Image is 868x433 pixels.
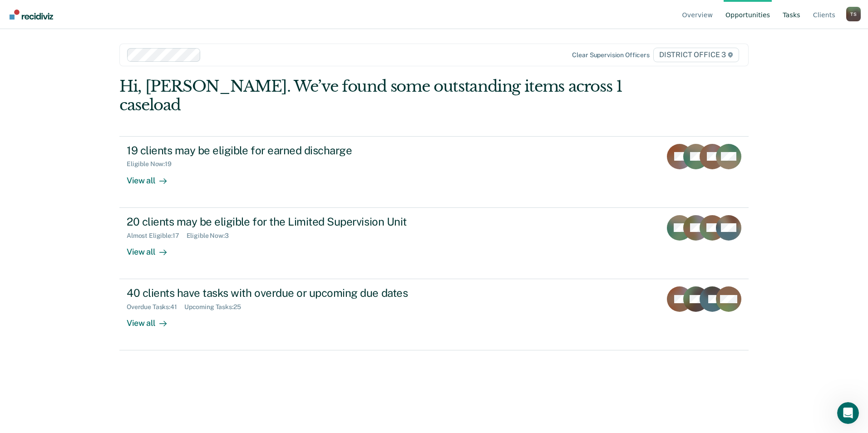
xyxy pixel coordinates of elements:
div: View all [127,311,178,329]
div: View all [127,239,178,257]
a: 20 clients may be eligible for the Limited Supervision UnitAlmost Eligible:17Eligible Now:3View all [119,208,749,279]
button: Profile dropdown button [846,7,861,21]
div: View all [127,168,178,186]
div: Almost Eligible : 17 [127,232,187,240]
div: Upcoming Tasks : 25 [184,303,248,311]
div: Hi, [PERSON_NAME]. We’ve found some outstanding items across 1 caseload [119,77,623,114]
iframe: Intercom live chat [837,402,859,424]
div: Overdue Tasks : 41 [127,303,184,311]
div: 40 clients have tasks with overdue or upcoming due dates [127,286,445,300]
img: Recidiviz [10,10,53,20]
div: T S [846,7,861,21]
div: Eligible Now : 19 [127,160,179,168]
div: Eligible Now : 3 [187,232,236,240]
a: 40 clients have tasks with overdue or upcoming due datesOverdue Tasks:41Upcoming Tasks:25View all [119,279,749,350]
div: 19 clients may be eligible for earned discharge [127,144,445,157]
div: 20 clients may be eligible for the Limited Supervision Unit [127,215,445,228]
div: Clear supervision officers [572,51,649,59]
span: DISTRICT OFFICE 3 [653,48,739,62]
a: 19 clients may be eligible for earned dischargeEligible Now:19View all [119,136,749,208]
